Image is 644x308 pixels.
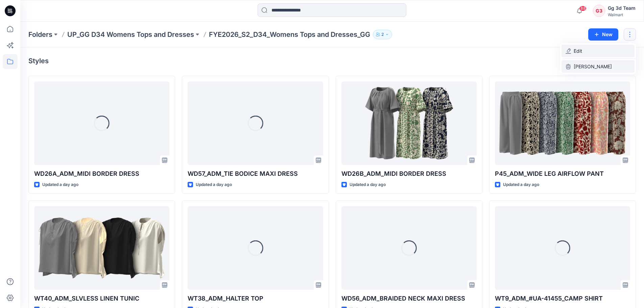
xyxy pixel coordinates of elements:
p: [PERSON_NAME] [574,63,612,70]
p: Updated a day ago [503,181,539,188]
p: WD57_ADM_TIE BODICE MAXI DRESS [188,169,323,179]
div: Gg 3d Team [608,4,636,12]
a: WT40_ADM_SLVLESS LINEN TUNIC [34,206,169,290]
button: 2 [373,30,392,39]
button: New [588,28,618,41]
a: WD26B_ADM_MIDI BORDER DRESS [341,81,477,165]
p: WT9_ADM_#UA-41455_CAMP SHIRT [495,294,630,303]
p: 2 [381,31,384,38]
p: FYE2026_S2_D34_Womens Tops and Dresses_GG [209,30,370,39]
p: WD56_ADM_BRAIDED NECK MAXI DRESS [341,294,477,303]
p: Updated a day ago [42,181,78,188]
p: WD26A_ADM_MIDI BORDER DRESS [34,169,169,179]
p: P45_ADM_WIDE LEG AIRFLOW PANT [495,169,630,179]
p: Edit [574,47,582,54]
a: Folders [28,30,52,39]
div: Walmart [608,12,636,17]
a: P45_ADM_WIDE LEG AIRFLOW PANT [495,81,630,165]
span: 88 [579,6,587,11]
p: Updated a day ago [196,181,232,188]
div: G3 [593,5,605,17]
a: UP_GG D34 Womens Tops and Dresses [67,30,194,39]
p: WT38_ADM_HALTER TOP [188,294,323,303]
p: WT40_ADM_SLVLESS LINEN TUNIC [34,294,169,303]
p: Updated a day ago [350,181,386,188]
p: WD26B_ADM_MIDI BORDER DRESS [341,169,477,179]
h4: Styles [28,57,49,65]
